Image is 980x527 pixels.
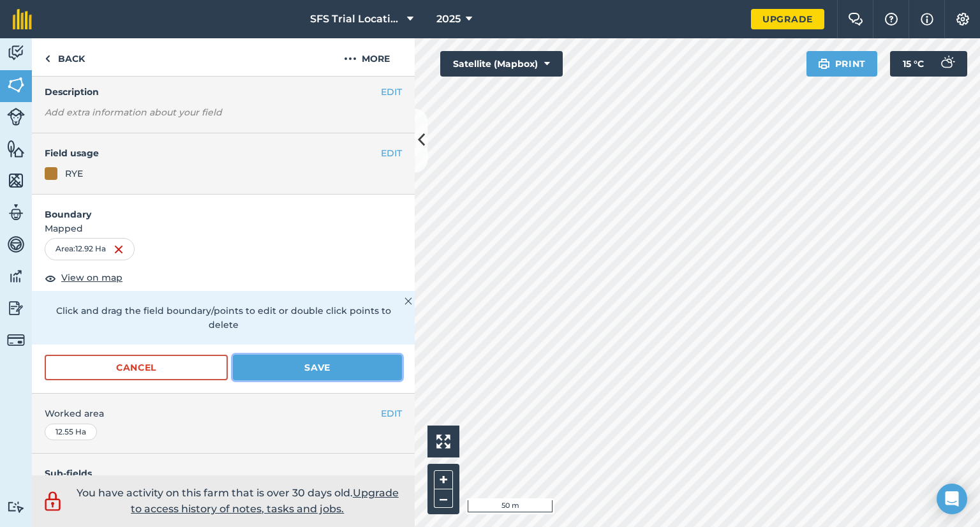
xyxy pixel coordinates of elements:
[934,51,960,77] img: svg+xml;base64,PD94bWwgdmVyc2lvbj0iMS4wIiBlbmNvZGluZz0idXRmLTgiPz4KPCEtLSBHZW5lcmF0b3I6IEFkb2JlIE...
[45,85,402,99] h4: Description
[818,56,830,71] img: svg+xml;base64,PHN2ZyB4bWxucz0iaHR0cDovL3d3dy53My5vcmcvMjAwMC9zdmciIHdpZHRoPSIxOSIgaGVpZ2h0PSIyNC...
[45,271,122,286] button: View on map
[45,355,228,380] button: Cancel
[65,167,83,181] div: RYE
[436,11,461,27] span: 2025
[7,43,25,63] img: svg+xml;base64,PD94bWwgdmVyc2lvbj0iMS4wIiBlbmNvZGluZz0idXRmLTgiPz4KPCEtLSBHZW5lcmF0b3I6IEFkb2JlIE...
[7,108,25,126] img: svg+xml;base64,PD94bWwgdmVyc2lvbj0iMS4wIiBlbmNvZGluZz0idXRmLTgiPz4KPCEtLSBHZW5lcmF0b3I6IEFkb2JlIE...
[41,489,64,513] img: svg+xml;base64,PD94bWwgdmVyc2lvbj0iMS4wIiBlbmNvZGluZz0idXRmLTgiPz4KPCEtLSBHZW5lcmF0b3I6IEFkb2JlIE...
[45,51,50,66] img: svg+xml;base64,PHN2ZyB4bWxucz0iaHR0cDovL3d3dy53My5vcmcvMjAwMC9zdmciIHdpZHRoPSI5IiBoZWlnaHQ9IjI0Ii...
[7,75,25,94] img: svg+xml;base64,PHN2ZyB4bWxucz0iaHR0cDovL3d3dy53My5vcmcvMjAwMC9zdmciIHdpZHRoPSI1NiIgaGVpZ2h0PSI2MC...
[7,267,25,286] img: svg+xml;base64,PD94bWwgdmVyc2lvbj0iMS4wIiBlbmNvZGluZz0idXRmLTgiPz4KPCEtLSBHZW5lcmF0b3I6IEFkb2JlIE...
[7,299,25,318] img: svg+xml;base64,PD94bWwgdmVyc2lvbj0iMS4wIiBlbmNvZGluZz0idXRmLTgiPz4KPCEtLSBHZW5lcmF0b3I6IEFkb2JlIE...
[344,51,357,66] img: svg+xml;base64,PHN2ZyB4bWxucz0iaHR0cDovL3d3dy53My5vcmcvMjAwMC9zdmciIHdpZHRoPSIyMCIgaGVpZ2h0PSIyNC...
[45,146,381,160] h4: Field usage
[434,470,453,489] button: +
[7,331,25,349] img: svg+xml;base64,PD94bWwgdmVyc2lvbj0iMS4wIiBlbmNvZGluZz0idXRmLTgiPz4KPCEtLSBHZW5lcmF0b3I6IEFkb2JlIE...
[7,171,25,190] img: svg+xml;base64,PHN2ZyB4bWxucz0iaHR0cDovL3d3dy53My5vcmcvMjAwMC9zdmciIHdpZHRoPSI1NiIgaGVpZ2h0PSI2MC...
[848,13,863,26] img: Two speech bubbles overlapping with the left bubble in the forefront
[32,221,415,235] span: Mapped
[319,38,415,76] button: More
[32,38,98,76] a: Back
[434,489,453,508] button: –
[381,146,402,160] button: EDIT
[7,203,25,222] img: svg+xml;base64,PD94bWwgdmVyc2lvbj0iMS4wIiBlbmNvZGluZz0idXRmLTgiPz4KPCEtLSBHZW5lcmF0b3I6IEFkb2JlIE...
[381,85,402,99] button: EDIT
[32,195,415,221] h4: Boundary
[114,242,124,257] img: svg+xml;base64,PHN2ZyB4bWxucz0iaHR0cDovL3d3dy53My5vcmcvMjAwMC9zdmciIHdpZHRoPSIxNiIgaGVpZ2h0PSIyNC...
[955,13,970,26] img: A cog icon
[440,51,563,77] button: Satellite (Mapbox)
[45,424,97,440] div: 12.55 Ha
[903,51,924,77] span: 15 ° C
[806,51,878,77] button: Print
[7,139,25,158] img: svg+xml;base64,PHN2ZyB4bWxucz0iaHR0cDovL3d3dy53My5vcmcvMjAwMC9zdmciIHdpZHRoPSI1NiIgaGVpZ2h0PSI2MC...
[61,271,122,285] span: View on map
[32,466,415,480] h4: Sub-fields
[45,238,135,260] div: Area : 12.92 Ha
[45,271,56,286] img: svg+xml;base64,PHN2ZyB4bWxucz0iaHR0cDovL3d3dy53My5vcmcvMjAwMC9zdmciIHdpZHRoPSIxOCIgaGVpZ2h0PSIyNC...
[436,434,450,449] img: Four arrows, one pointing top left, one top right, one bottom right and the last bottom left
[937,484,967,514] div: Open Intercom Messenger
[13,9,32,29] img: fieldmargin Logo
[405,293,412,309] img: svg+xml;base64,PHN2ZyB4bWxucz0iaHR0cDovL3d3dy53My5vcmcvMjAwMC9zdmciIHdpZHRoPSIyMiIgaGVpZ2h0PSIzMC...
[45,107,222,118] em: Add extra information about your field
[884,13,899,26] img: A question mark icon
[45,304,402,332] p: Click and drag the field boundary/points to edit or double click points to delete
[310,11,402,27] span: SFS Trial Locations
[751,9,824,29] a: Upgrade
[921,11,933,27] img: svg+xml;base64,PHN2ZyB4bWxucz0iaHR0cDovL3d3dy53My5vcmcvMjAwMC9zdmciIHdpZHRoPSIxNyIgaGVpZ2h0PSIxNy...
[70,485,405,517] p: You have activity on this farm that is over 30 days old.
[381,406,402,420] button: EDIT
[45,406,402,420] span: Worked area
[7,235,25,254] img: svg+xml;base64,PD94bWwgdmVyc2lvbj0iMS4wIiBlbmNvZGluZz0idXRmLTgiPz4KPCEtLSBHZW5lcmF0b3I6IEFkb2JlIE...
[890,51,967,77] button: 15 °C
[7,501,25,513] img: svg+xml;base64,PD94bWwgdmVyc2lvbj0iMS4wIiBlbmNvZGluZz0idXRmLTgiPz4KPCEtLSBHZW5lcmF0b3I6IEFkb2JlIE...
[233,355,402,380] button: Save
